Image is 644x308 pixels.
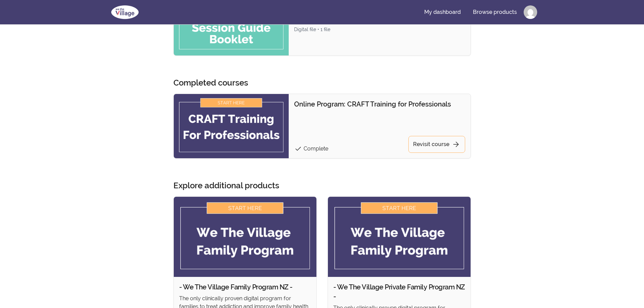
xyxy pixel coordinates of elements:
img: Product image for - We The Village Private Family Program NZ - [328,197,471,277]
h3: Completed courses [173,77,248,88]
a: Browse products [468,4,522,20]
h3: Explore additional products [173,180,279,191]
div: Digital file • 1 file [294,26,465,33]
span: Complete [304,145,328,152]
nav: Main [419,4,537,20]
img: Product image for - We The Village Family Program NZ - [174,197,316,277]
span: arrow_forward [452,140,460,148]
h2: - We The Village Family Program NZ - [179,282,311,292]
img: We The Village logo [107,4,143,20]
img: Profile image for Jordan Davis [524,5,537,19]
p: Online Program: CRAFT Training for Professionals [294,99,465,109]
img: Product image for Online Program: CRAFT Training for Professionals [174,94,289,158]
a: Revisit coursearrow_forward [408,136,465,153]
span: check [294,145,302,153]
a: My dashboard [419,4,466,20]
h2: - We The Village Private Family Program NZ - [333,282,465,301]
